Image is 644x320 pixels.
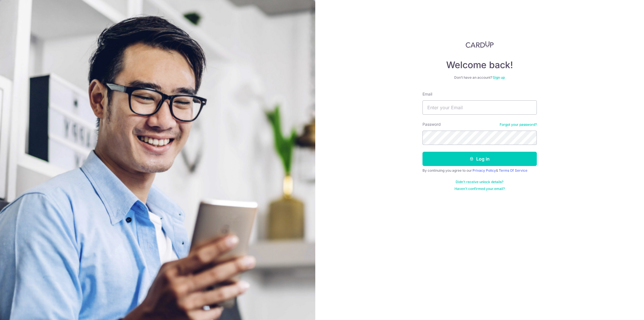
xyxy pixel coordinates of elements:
img: CardUp Logo [466,41,494,48]
a: Didn't receive unlock details? [456,180,503,184]
h4: Welcome back! [422,59,537,71]
div: Don’t have an account? [422,75,537,80]
label: Password [422,121,441,127]
a: Terms Of Service [499,168,527,173]
label: Email [422,91,432,97]
a: Haven't confirmed your email? [454,187,505,191]
button: Log in [422,152,537,166]
a: Privacy Policy [472,168,496,173]
a: Sign up [493,75,505,80]
input: Enter your Email [422,100,537,115]
div: By continuing you agree to our & [422,168,537,173]
a: Forgot your password? [500,122,537,127]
